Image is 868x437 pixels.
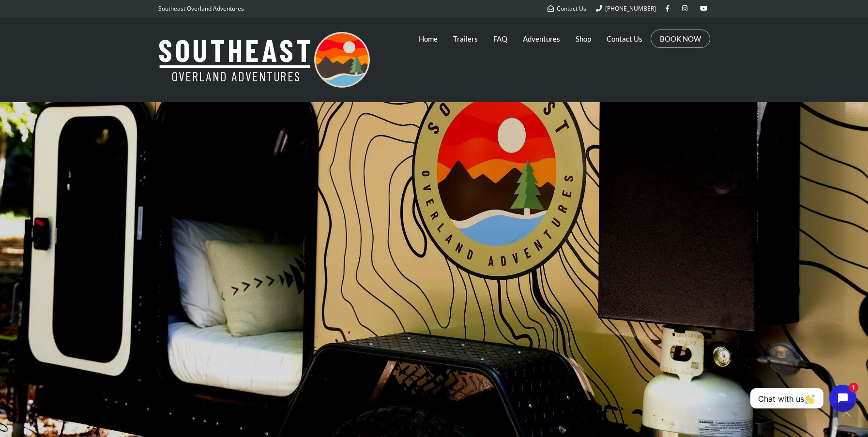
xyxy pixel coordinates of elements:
img: Southeast Overland Adventures [158,32,370,88]
a: Trailers [453,27,478,51]
p: Southeast Overland Adventures [158,2,244,15]
a: Contact Us [607,27,642,51]
a: Adventures [523,27,560,51]
span: Contact Us [557,4,586,13]
a: Contact Us [548,4,586,13]
a: [PHONE_NUMBER] [596,4,656,13]
span: [PHONE_NUMBER] [605,4,656,13]
a: Home [419,27,438,51]
a: Shop [576,27,591,51]
a: BOOK NOW [660,34,701,44]
a: FAQ [493,27,507,51]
